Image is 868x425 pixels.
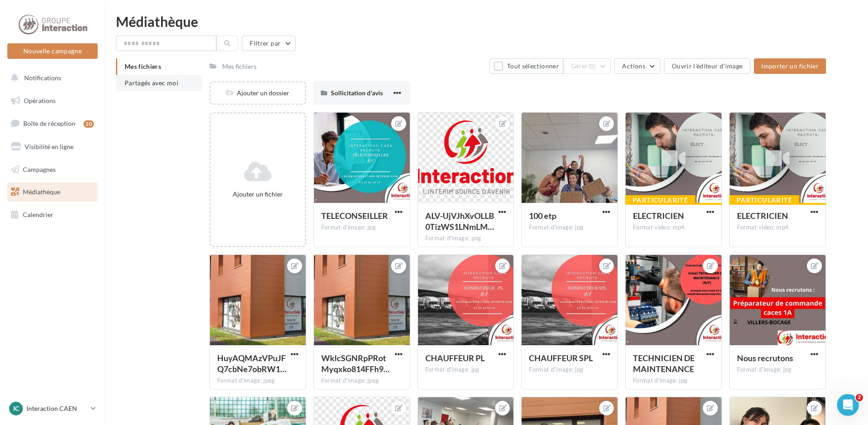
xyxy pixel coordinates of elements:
[614,58,660,74] button: Actions
[425,234,507,243] div: Format d'image: png
[5,114,99,133] a: Boîte de réception20
[242,36,296,51] button: Filtrer par
[24,97,56,104] span: Opérations
[25,143,73,150] span: Visibilité en ligne
[625,195,695,205] div: Particularité
[633,223,714,232] div: Format video: mp4
[125,79,178,87] span: Partagés avec moi
[761,62,819,70] span: Importer un fichier
[5,160,99,179] a: Campagnes
[856,394,863,401] span: 2
[5,182,99,202] a: Médiathèque
[125,62,161,70] span: Mes fichiers
[217,377,298,385] div: Format d'image: jpeg
[425,211,494,232] span: ALV-UjVJhXvOLLB0TizWS1LNmLMbbsSKR1RuA5plw3OTn0h9DQ_4ieqA
[116,15,857,28] div: Médiathèque
[633,377,714,385] div: Format d'image: jpg
[331,89,383,97] span: Sollicitation d'avis
[321,211,388,221] span: TELECONSEILLER
[26,404,87,413] p: Interaction CAEN
[754,58,826,74] button: Importer un fichier
[529,211,556,221] span: 100 etp
[222,62,256,71] div: Mes fichiers
[529,366,610,374] div: Format d'image: jpg
[737,211,788,221] span: ELECTRICIEN
[5,205,99,224] a: Calendrier
[7,400,98,417] a: IC Interaction CAEN
[490,58,563,74] button: Tout sélectionner
[563,58,611,74] button: Gérer(0)
[321,223,403,232] div: Format d'image: jpg
[24,74,61,82] span: Notifications
[5,137,99,156] a: Visibilité en ligne
[837,394,859,416] iframe: Intercom live chat
[633,211,684,221] span: ELECTRICIEN
[211,88,305,98] div: Ajouter un dossier
[13,404,19,413] span: IC
[23,188,60,196] span: Médiathèque
[729,195,800,205] div: Particularité
[84,120,94,128] div: 20
[737,223,818,232] div: Format video: mp4
[7,43,98,59] button: Nouvelle campagne
[737,366,818,374] div: Format d'image: jpg
[23,119,75,127] span: Boîte de réception
[217,353,287,374] span: HuyAQMAzVPuJFQ7cbNe7obRW1QjvZJR1PB7Ljt2nhTn27easMKfA7VGz_A05U9gj3qipu_F9bhZyZKJZzQ=s0
[321,353,390,374] span: WklcSGNRpPRotMyqxko814FFh96i7gLE4uLBdki4EtKguiLiA1yfrynYZ5UzoyCt1qqWqfJmPsjJ-Rpg4Q=s0
[425,366,507,374] div: Format d'image: jpg
[5,68,96,88] button: Notifications
[425,353,485,363] span: CHAUFFEUR PL
[23,211,53,218] span: Calendrier
[622,62,645,70] span: Actions
[664,58,750,74] button: Ouvrir l'éditeur d'image
[633,353,695,374] span: TECHNICIEN DE MAINTENANCE
[321,377,403,385] div: Format d'image: jpeg
[588,62,596,70] span: (0)
[5,91,99,110] a: Opérations
[529,353,593,363] span: CHAUFFEUR SPL
[23,165,56,173] span: Campagnes
[529,223,610,232] div: Format d'image: jpg
[214,190,301,199] div: Ajouter un fichier
[737,353,793,363] span: Nous recrutons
